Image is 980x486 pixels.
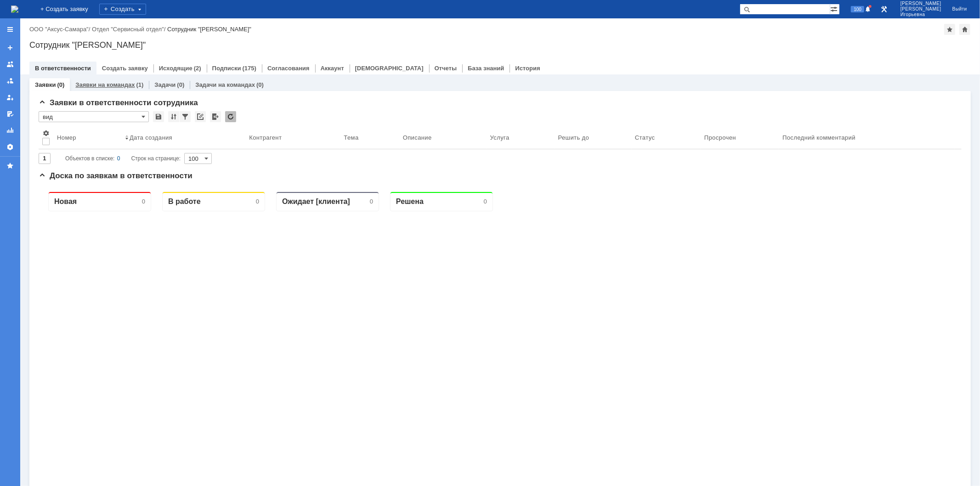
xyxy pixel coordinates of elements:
[944,24,955,35] div: Добавить в избранное
[159,65,193,72] a: Исходящие
[3,107,17,121] a: Мои согласования
[243,65,256,72] div: (175)
[321,65,344,72] a: Аккаунт
[445,14,448,21] div: 0
[99,4,146,15] div: Создать
[92,26,164,33] a: Отдел "Сервисный отдел"
[136,81,143,88] div: (1)
[901,1,941,6] span: [PERSON_NAME]
[3,90,17,105] a: Мои заявки
[403,134,432,141] div: Описание
[340,126,399,149] th: Тема
[267,65,310,72] a: Согласования
[39,171,193,180] span: Доска по заявкам в ответственности
[29,40,971,50] div: Сотрудник "[PERSON_NAME]"
[256,81,264,88] div: (0)
[117,153,120,164] div: 0
[29,26,89,33] a: ООО "Аксус-Самара"
[3,57,17,72] a: Заявки на командах
[558,134,589,141] div: Решить до
[515,65,540,72] a: История
[225,111,236,122] div: Обновлять список
[92,26,167,33] div: /
[11,6,18,13] img: logo
[355,65,424,72] a: [DEMOGRAPHIC_DATA]
[65,153,181,164] i: Строк на странице:
[244,13,312,22] div: Ожидает [клиента]
[177,81,184,88] div: (0)
[435,65,457,72] a: Отчеты
[16,13,38,22] div: Новая
[490,134,510,141] div: Услуга
[249,134,282,141] div: Контрагент
[57,81,64,88] div: (0)
[245,126,340,149] th: Контрагент
[3,123,17,138] a: Отчеты
[782,134,855,141] div: Последний комментарий
[75,81,135,88] a: Заявки на командах
[635,134,655,141] div: Статус
[65,155,114,162] span: Объектов в списке:
[195,81,255,88] a: Задачи на командах
[35,81,56,88] a: Заявки
[357,13,385,22] div: Решена
[194,65,201,72] div: (2)
[3,73,17,88] a: Заявки в моей ответственности
[468,65,504,72] a: База знаний
[830,4,839,13] span: Расширенный поиск
[57,134,76,141] div: Номер
[35,65,91,72] a: В ответственности
[210,111,221,122] div: Экспорт списка
[901,6,941,12] span: [PERSON_NAME]
[3,40,17,55] a: Создать заявку
[121,126,245,149] th: Дата создания
[102,65,148,72] a: Создать заявку
[331,14,334,21] div: 0
[959,24,970,35] div: Сделать домашней страницей
[29,26,92,33] div: /
[167,26,251,33] div: Сотрудник "[PERSON_NAME]"
[901,12,941,17] span: Игорьевна
[130,134,172,141] div: Дата создания
[103,14,107,21] div: 0
[39,98,198,107] span: Заявки в ответственности сотрудника
[212,65,241,72] a: Подписки
[153,111,164,122] div: Сохранить вид
[344,134,358,141] div: Тема
[631,126,701,149] th: Статус
[878,4,889,15] a: Перейти в интерфейс администратора
[168,111,179,122] div: Сортировка...
[154,81,176,88] a: Задачи
[195,111,206,122] div: Скопировать ссылку на список
[53,126,121,149] th: Номер
[704,134,736,141] div: Просрочен
[217,14,221,21] div: 0
[180,111,191,122] div: Фильтрация...
[851,6,864,12] span: 100
[42,130,50,137] span: Настройки
[11,6,18,13] a: Перейти на домашнюю страницу
[130,13,162,22] div: В работе
[3,140,17,154] a: Настройки
[487,126,555,149] th: Услуга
